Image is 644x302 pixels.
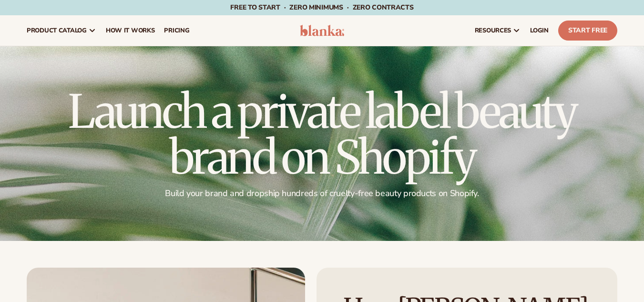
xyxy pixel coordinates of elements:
a: pricing [159,15,194,46]
img: logo [300,25,345,36]
a: resources [470,15,525,46]
span: product catalog [27,27,87,34]
span: LOGIN [530,27,549,34]
a: LOGIN [525,15,553,46]
p: Build your brand and dropship hundreds of cruelty-free beauty products on Shopify. [27,188,617,199]
span: pricing [164,27,189,34]
a: How It Works [101,15,160,46]
span: resources [475,27,511,34]
span: Free to start · ZERO minimums · ZERO contracts [230,3,413,12]
h1: Launch a private label beauty brand on Shopify [27,89,617,180]
a: product catalog [22,15,101,46]
a: Start Free [558,21,617,41]
span: How It Works [106,27,155,34]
